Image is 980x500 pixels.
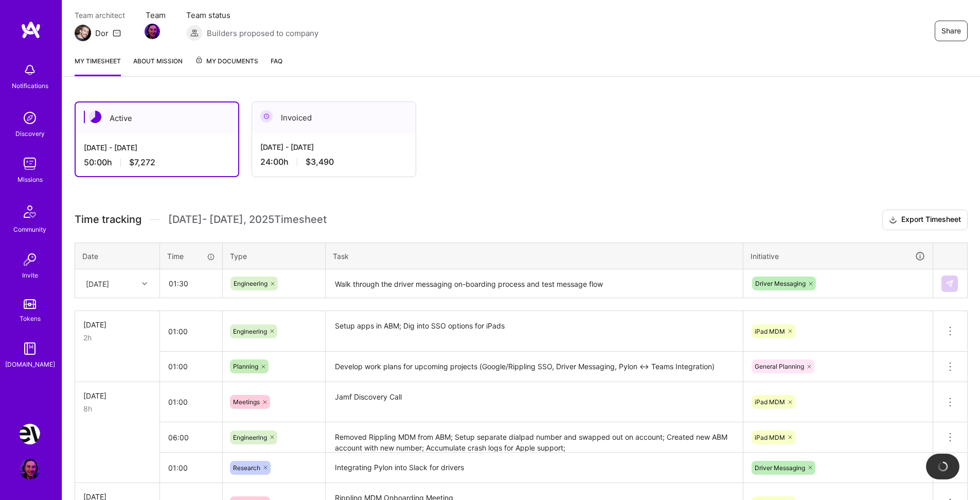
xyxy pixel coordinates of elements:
[89,111,101,123] img: Active
[75,25,91,41] img: Team Architect
[84,157,230,168] div: 50:00 h
[937,460,949,473] img: loading
[20,338,40,359] img: guide book
[83,332,151,343] div: 2h
[17,199,42,224] img: Community
[751,250,925,262] div: Initiative
[83,390,151,401] div: [DATE]
[195,56,258,67] span: My Documents
[161,270,222,297] input: HH:MM
[160,353,222,380] input: HH:MM
[260,110,273,123] img: Invoiced
[755,280,806,287] span: Driver Messaging
[755,398,785,406] span: iPad MDM
[20,108,40,128] img: discovery
[84,142,230,153] div: [DATE] - [DATE]
[75,243,160,269] th: Date
[20,60,40,80] img: bell
[207,28,318,39] span: Builders proposed to company
[946,280,954,288] img: Submit
[160,424,222,451] input: HH:MM
[83,403,151,414] div: 8h
[233,363,258,370] span: Planning
[327,353,742,381] textarea: Develop work plans for upcoming projects (Google/Rippling SSO, Driver Messaging, Pylon <-> Teams ...
[326,243,743,269] th: Task
[327,423,742,452] textarea: Removed Rippling MDM from ABM; Setup separate dialpad number and swapped out on account; Created ...
[186,10,318,21] span: Team status
[195,56,258,76] a: My Documents
[168,213,327,226] span: [DATE] - [DATE] , 2025 Timesheet
[24,299,36,309] img: tokens
[145,24,160,39] img: Team Member Avatar
[260,157,407,167] div: 24:00 h
[327,312,742,351] textarea: Setup apps in ABM; Dig into SSO options for iPads
[160,454,222,481] input: HH:MM
[83,319,151,330] div: [DATE]
[15,128,45,139] div: Discovery
[17,174,43,185] div: Missions
[146,10,166,21] span: Team
[186,25,203,41] img: Builders proposed to company
[113,29,121,37] i: icon Mail
[142,281,147,286] i: icon Chevron
[941,26,961,36] span: Share
[5,359,55,370] div: [DOMAIN_NAME]
[76,102,238,134] div: Active
[755,464,805,472] span: Driver Messaging
[233,327,267,335] span: Engineering
[260,142,407,152] div: [DATE] - [DATE]
[755,327,785,335] span: iPad MDM
[129,157,155,168] span: $7,272
[20,153,40,174] img: teamwork
[21,21,41,39] img: logo
[17,459,43,479] a: User Avatar
[75,10,125,21] span: Team architect
[75,56,121,76] a: My timesheet
[271,56,282,76] a: FAQ
[233,398,260,406] span: Meetings
[755,434,785,441] span: iPad MDM
[13,224,46,235] div: Community
[20,424,40,444] img: Nevoya: Principal Problem Solver for Zero-Emissions Logistics Company
[233,464,260,472] span: Research
[941,275,959,292] div: null
[75,213,141,226] span: Time tracking
[327,270,742,298] textarea: Walk through the driver messaging on-boarding process and test message flow
[327,454,742,482] textarea: Integrating Pylon into Slack for drivers
[882,210,968,230] button: Export Timesheet
[233,434,267,441] span: Engineering
[306,157,334,167] span: $3,490
[755,363,804,370] span: General Planning
[167,251,215,262] div: Time
[95,28,109,39] div: Dor
[234,280,268,287] span: Engineering
[17,424,43,444] a: Nevoya: Principal Problem Solver for Zero-Emissions Logistics Company
[12,80,48,91] div: Notifications
[133,56,183,76] a: About Mission
[22,270,38,281] div: Invite
[160,388,222,416] input: HH:MM
[20,313,41,324] div: Tokens
[20,249,40,270] img: Invite
[327,383,742,422] textarea: Jamf Discovery Call
[935,21,968,41] button: Share
[20,459,40,479] img: User Avatar
[86,278,109,289] div: [DATE]
[223,243,326,269] th: Type
[146,23,159,40] a: Team Member Avatar
[252,102,416,133] div: Invoiced
[160,318,222,345] input: HH:MM
[889,215,897,226] i: icon Download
